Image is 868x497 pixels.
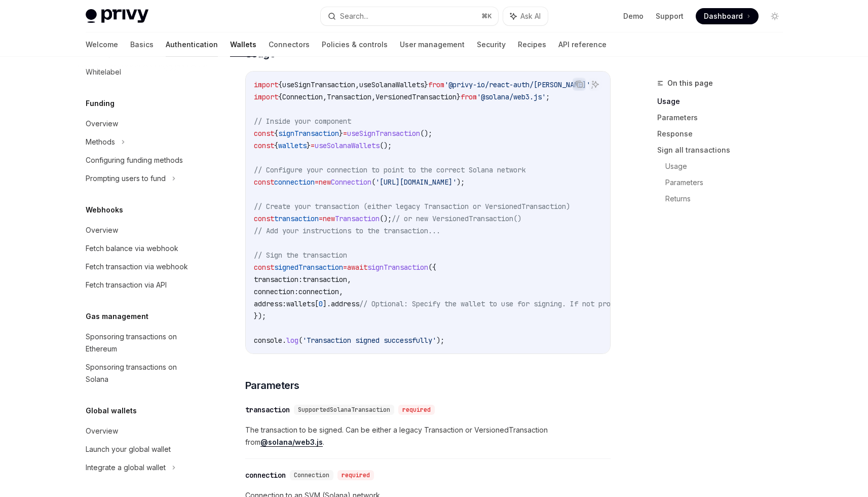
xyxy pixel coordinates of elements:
[704,11,743,21] span: Dashboard
[254,129,274,138] span: const
[323,214,335,223] span: new
[323,299,331,308] span: ].
[665,158,791,174] a: Usage
[347,129,420,138] span: useSignTransaction
[371,92,375,101] span: ,
[86,204,123,216] h5: Webhooks
[254,336,282,345] span: console
[86,425,118,437] div: Overview
[282,92,323,101] span: Connection
[278,129,339,138] span: signTransaction
[86,331,201,355] div: Sponsoring transactions on Ethereum
[359,299,761,308] span: // Optional: Specify the wallet to use for signing. If not provided, the first wallet will be used.
[657,110,791,126] a: Parameters
[518,32,546,57] a: Recipes
[589,78,602,91] button: Ask AI
[78,422,207,440] a: Overview
[78,151,207,169] a: Configuring funding methods
[86,242,178,255] div: Fetch balance via webhook
[298,406,390,414] span: SupportedSolanaTransaction
[428,80,444,89] span: from
[245,424,611,448] span: The transaction to be signed. Can be either a legacy Transaction or VersionedTransaction from .
[86,261,188,273] div: Fetch transaction via webhook
[380,141,392,150] span: ();
[343,129,347,138] span: =
[254,251,347,260] span: // Sign the transaction
[286,336,298,345] span: log
[245,378,299,393] span: Parameters
[130,32,154,57] a: Basics
[355,80,359,89] span: ,
[347,263,367,272] span: await
[331,177,371,187] span: Connection
[86,32,118,57] a: Welcome
[254,287,298,296] span: connection:
[315,299,319,308] span: [
[420,129,432,138] span: ();
[303,336,436,345] span: 'Transaction signed successfully'
[303,275,347,284] span: transaction
[274,129,278,138] span: {
[656,11,684,21] a: Support
[86,9,148,23] img: light logo
[298,336,303,345] span: (
[398,405,435,415] div: required
[86,361,201,385] div: Sponsoring transactions on Solana
[657,142,791,158] a: Sign all transactions
[392,214,521,223] span: // or new VersionedTransaction()
[254,226,440,235] span: // Add your instructions to the transaction...
[339,287,343,296] span: ,
[78,328,207,358] a: Sponsoring transactions on Ethereum
[665,174,791,191] a: Parameters
[444,80,590,89] span: '@privy-io/react-auth/[PERSON_NAME]'
[269,32,310,57] a: Connectors
[315,177,319,187] span: =
[319,177,331,187] span: new
[337,470,374,480] div: required
[86,279,167,291] div: Fetch transaction via API
[254,311,266,321] span: });
[254,214,274,223] span: const
[78,258,207,276] a: Fetch transaction via webhook
[696,8,759,24] a: Dashboard
[274,214,319,223] span: transaction
[340,10,368,22] div: Search...
[286,299,315,308] span: wallets
[86,461,166,474] div: Integrate a global wallet
[322,32,388,57] a: Policies & controls
[282,80,355,89] span: useSignTransaction
[86,310,148,323] h5: Gas management
[327,92,371,101] span: Transaction
[260,438,323,447] a: @solana/web3.js
[254,177,274,187] span: const
[477,92,546,101] span: '@solana/web3.js'
[254,141,274,150] span: const
[347,275,351,284] span: ,
[436,336,444,345] span: );
[311,141,315,150] span: =
[375,92,457,101] span: VersionedTransaction
[282,336,286,345] span: .
[298,287,339,296] span: connection
[319,299,323,308] span: 0
[371,177,375,187] span: (
[230,32,256,57] a: Wallets
[274,263,343,272] span: signedTransaction
[428,263,436,272] span: ({
[254,80,278,89] span: import
[278,80,282,89] span: {
[274,141,278,150] span: {
[481,12,492,20] span: ⌘ K
[477,32,506,57] a: Security
[278,141,307,150] span: wallets
[767,8,783,24] button: Toggle dark mode
[245,405,290,415] div: transaction
[623,11,644,21] a: Demo
[78,358,207,388] a: Sponsoring transactions on Solana
[321,7,498,25] button: Search...⌘K
[78,115,207,133] a: Overview
[274,177,315,187] span: connection
[254,275,303,284] span: transaction:
[86,224,118,236] div: Overview
[78,276,207,294] a: Fetch transaction via API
